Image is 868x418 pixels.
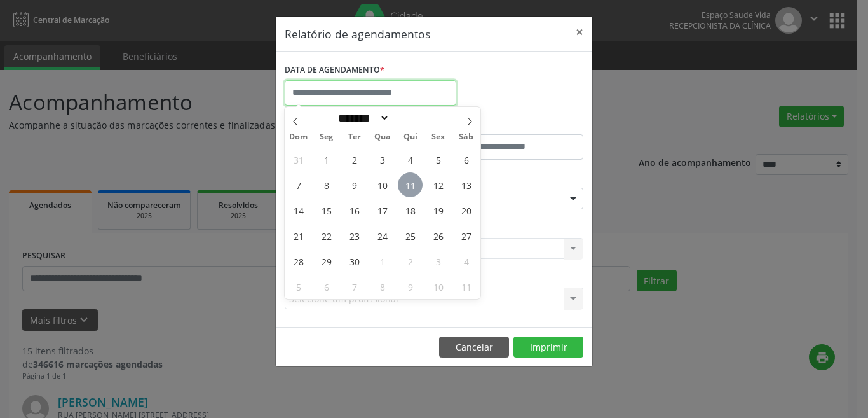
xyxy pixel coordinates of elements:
[342,198,367,223] span: Setembro 16, 2025
[285,25,430,42] h5: Relatório de agendamentos
[341,133,369,141] span: Ter
[286,274,311,299] span: Outubro 5, 2025
[426,147,451,172] span: Setembro 5, 2025
[426,249,451,274] span: Outubro 3, 2025
[370,147,395,172] span: Setembro 3, 2025
[454,147,478,172] span: Setembro 6, 2025
[397,133,424,141] span: Qui
[314,198,339,223] span: Setembro 15, 2025
[286,198,311,223] span: Setembro 14, 2025
[454,223,478,248] span: Setembro 27, 2025
[454,172,478,197] span: Setembro 13, 2025
[454,198,478,223] span: Setembro 20, 2025
[370,274,395,299] span: Outubro 8, 2025
[314,147,339,172] span: Setembro 1, 2025
[342,147,367,172] span: Setembro 2, 2025
[370,172,395,197] span: Setembro 10, 2025
[342,172,367,197] span: Setembro 9, 2025
[454,274,478,299] span: Outubro 11, 2025
[342,223,367,248] span: Setembro 23, 2025
[342,274,367,299] span: Outubro 7, 2025
[285,60,384,80] label: DATA DE AGENDAMENTO
[437,115,583,134] label: ATÉ
[426,223,451,248] span: Setembro 26, 2025
[286,147,311,172] span: Agosto 31, 2025
[452,133,480,141] span: Sáb
[314,274,339,299] span: Outubro 6, 2025
[426,198,451,223] span: Setembro 19, 2025
[567,17,592,48] button: Close
[313,133,341,141] span: Seg
[398,198,423,223] span: Setembro 18, 2025
[424,133,452,141] span: Sex
[426,274,451,299] span: Outubro 10, 2025
[398,249,423,274] span: Outubro 2, 2025
[398,223,423,248] span: Setembro 25, 2025
[454,249,478,274] span: Outubro 4, 2025
[342,249,367,274] span: Setembro 30, 2025
[398,274,423,299] span: Outubro 9, 2025
[370,223,395,248] span: Setembro 24, 2025
[426,172,451,197] span: Setembro 12, 2025
[314,172,339,197] span: Setembro 8, 2025
[286,249,311,274] span: Setembro 28, 2025
[513,337,583,358] button: Imprimir
[286,172,311,197] span: Setembro 7, 2025
[369,133,397,141] span: Qua
[314,223,339,248] span: Setembro 22, 2025
[285,133,313,141] span: Dom
[370,249,395,274] span: Outubro 1, 2025
[439,337,509,358] button: Cancelar
[390,111,431,125] input: Year
[398,172,423,197] span: Setembro 11, 2025
[334,111,390,125] select: Month
[398,147,423,172] span: Setembro 4, 2025
[370,198,395,223] span: Setembro 17, 2025
[286,223,311,248] span: Setembro 21, 2025
[314,249,339,274] span: Setembro 29, 2025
